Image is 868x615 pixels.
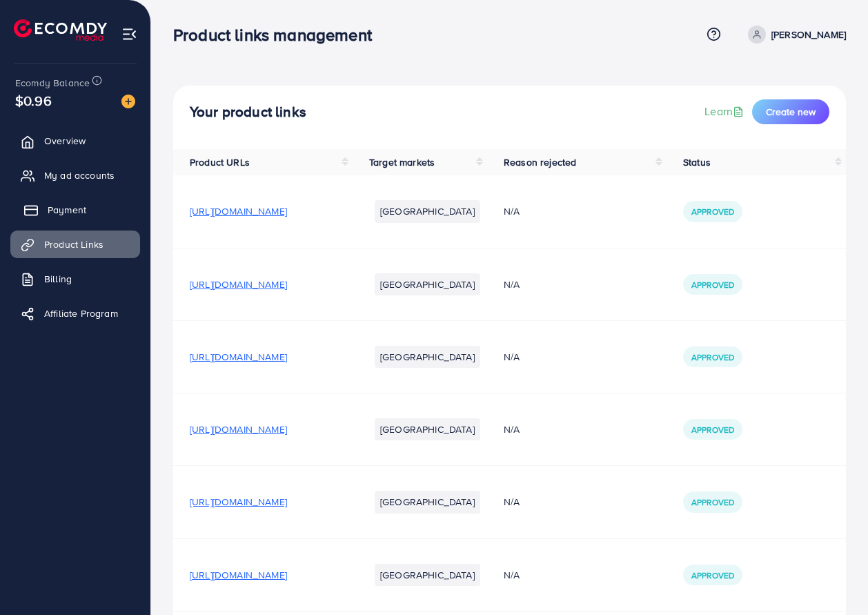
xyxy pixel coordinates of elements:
a: Payment [10,196,140,224]
span: N/A [504,204,520,218]
span: Approved [691,206,734,217]
a: [PERSON_NAME] [742,26,846,43]
span: Affiliate Program [44,306,118,320]
span: $0.96 [15,90,52,110]
span: Approved [691,569,734,581]
img: image [121,95,135,108]
p: [PERSON_NAME] [771,26,846,43]
span: N/A [504,350,520,364]
span: N/A [504,422,520,436]
button: Create new [752,99,829,124]
span: Billing [44,272,72,286]
span: N/A [504,568,520,582]
span: Create new [766,105,816,119]
li: [GEOGRAPHIC_DATA] [375,491,480,513]
img: logo [14,19,107,41]
li: [GEOGRAPHIC_DATA] [375,200,480,222]
span: Reason rejected [504,155,576,169]
li: [GEOGRAPHIC_DATA] [375,564,480,586]
span: Approved [691,279,734,291]
span: Approved [691,424,734,436]
span: N/A [504,495,520,509]
img: menu [121,26,137,42]
iframe: Chat [809,553,858,605]
a: Product Links [10,231,140,258]
span: Status [683,155,711,169]
span: [URL][DOMAIN_NAME] [190,204,287,218]
li: [GEOGRAPHIC_DATA] [375,273,480,295]
span: [URL][DOMAIN_NAME] [190,422,287,436]
span: [URL][DOMAIN_NAME] [190,568,287,582]
h3: Product links management [173,25,383,45]
span: N/A [504,277,520,291]
a: Affiliate Program [10,300,140,327]
li: [GEOGRAPHIC_DATA] [375,418,480,440]
span: Target markets [369,155,435,169]
span: My ad accounts [44,168,115,182]
span: [URL][DOMAIN_NAME] [190,277,287,291]
span: Ecomdy Balance [15,76,90,90]
h4: Your product links [190,104,306,121]
span: Payment [48,203,86,217]
li: [GEOGRAPHIC_DATA] [375,346,480,368]
span: Overview [44,134,86,148]
a: Billing [10,265,140,293]
span: Product URLs [190,155,250,169]
a: My ad accounts [10,162,140,189]
a: Learn [704,104,747,119]
span: Approved [691,351,734,363]
a: Overview [10,127,140,155]
span: Product Links [44,237,103,251]
span: [URL][DOMAIN_NAME] [190,495,287,509]
span: [URL][DOMAIN_NAME] [190,350,287,364]
span: Approved [691,496,734,508]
